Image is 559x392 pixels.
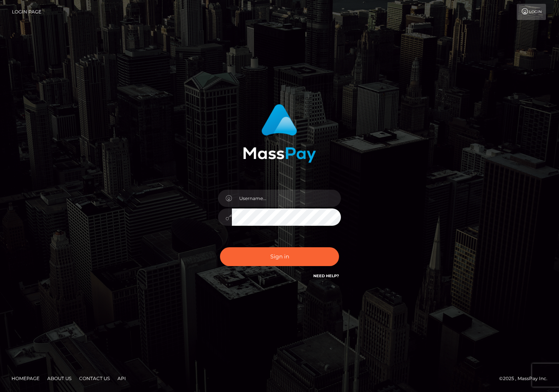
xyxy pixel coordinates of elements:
input: Username... [232,190,341,207]
a: Need Help? [313,273,339,278]
a: API [114,372,129,384]
div: © 2025 , MassPay Inc. [499,374,553,383]
a: About Us [44,372,74,384]
a: Homepage [8,372,43,384]
a: Login [517,4,546,20]
a: Contact Us [76,372,113,384]
img: MassPay Login [243,104,316,163]
button: Sign in [220,247,339,266]
a: Login Page [12,4,41,20]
